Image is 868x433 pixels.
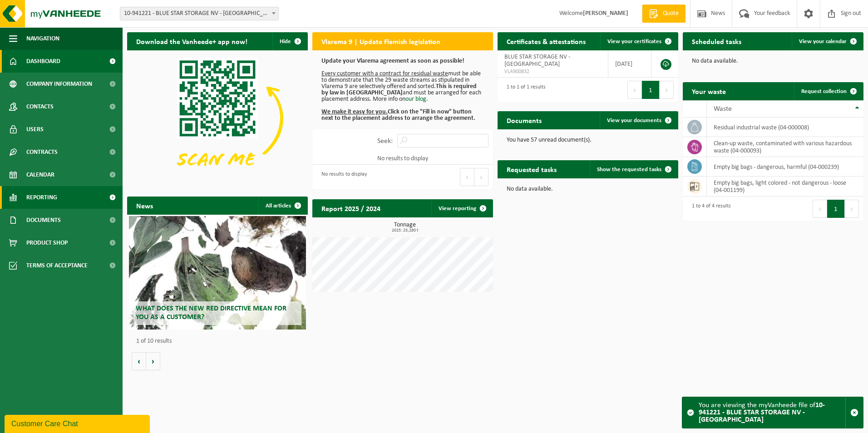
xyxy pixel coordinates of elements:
[321,83,477,96] b: This is required by law in [GEOGRAPHIC_DATA]
[317,228,493,233] span: 2025: 25,280 t
[502,80,546,100] div: 1 to 1 of 1 results
[26,209,61,231] span: Documents
[26,50,60,73] span: Dashboard
[136,338,303,344] p: 1 of 10 results
[377,138,393,145] label: Seek:
[120,7,279,20] span: 10-941221 - BLUE STAR STORAGE NV - ANTWERPEN
[661,9,681,18] span: Quote
[394,221,416,228] font: Tonnage
[460,168,474,186] button: Previous
[559,10,628,17] font: Welcome
[590,160,677,178] a: Show the requested tasks
[707,157,863,177] td: Empty big bags - dangerous, harmful (04-000239)
[792,32,863,50] a: View your calendar
[26,95,54,118] span: Contacts
[312,199,390,217] h2: Report 2025 / 2024
[504,54,570,68] span: BLUE STAR STORAGE NV - [GEOGRAPHIC_DATA]
[707,177,863,197] td: Empty big bags, light colored - not dangerous - loose (04-001199)
[129,216,306,330] a: What does the new RED directive mean for you as a customer?
[132,352,146,370] button: Previous
[799,39,847,44] span: View your calendar
[26,141,58,163] span: Contracts
[597,167,661,172] span: Show the requested tasks
[321,108,475,122] b: Click on the "Fill in now" button next to the placement address to arrange the agreement.
[600,32,677,50] a: View your certificates
[692,58,854,64] p: No data available.
[431,199,492,217] a: View reporting
[312,32,449,50] h2: Vlarema 9 | Update Flemish legislation
[474,168,488,186] button: Next
[317,167,367,187] div: No results to display
[5,413,152,433] iframe: chat widget
[127,197,162,214] h2: News
[498,111,551,129] h2: Documents
[26,186,57,209] span: Reporting
[504,68,601,75] span: VLA900832
[813,200,827,218] button: Previous
[507,186,669,192] p: No data available.
[600,111,677,129] a: View your documents
[707,137,863,157] td: Clean-up waste, contaminated with various hazardous waste (04-000093)
[146,352,160,370] button: Next
[272,32,307,50] button: Hide
[321,58,484,122] p: must be able to demonstrate that the 29 waste streams as stipulated in Vlarema 9 are selectively ...
[127,32,256,50] h2: Download the Vanheede+ app now!
[845,200,859,218] button: Next
[699,397,845,428] div: You are viewing the myVanheede file of
[26,118,44,141] span: Users
[405,96,428,103] a: our blog.
[498,160,566,178] h2: Requested tasks
[120,7,278,20] span: 10-941221 - BLUE STAR STORAGE NV - ANTWERPEN
[26,254,88,277] span: Terms of acceptance
[26,163,54,186] span: Calendar
[127,50,308,186] img: Download the VHEPlus App
[683,82,735,100] h2: Your waste
[714,105,732,113] span: Waste
[627,81,642,99] button: Previous
[642,81,660,99] button: 1
[26,27,59,50] span: Navigation
[608,50,651,78] td: [DATE]
[801,89,847,94] span: Request collection
[607,118,661,123] span: View your documents
[439,206,476,212] font: View reporting
[136,305,286,321] span: What does the new RED directive mean for you as a customer?
[687,199,731,219] div: 1 to 4 of 4 results
[258,197,307,215] a: All articles
[707,118,863,137] td: residual industrial waste (04-000008)
[794,82,863,100] a: Request collection
[312,152,493,165] td: No results to display
[642,5,686,23] a: Quote
[321,70,448,77] u: Every customer with a contract for residual waste
[26,231,68,254] span: Product Shop
[280,39,291,44] span: Hide
[699,402,825,423] strong: 10-941221 - BLUE STAR STORAGE NV - [GEOGRAPHIC_DATA]
[683,32,750,50] h2: Scheduled tasks
[607,39,661,44] span: View your certificates
[660,81,674,99] button: Next
[507,137,669,143] p: You have 57 unread document(s).
[583,10,628,17] strong: [PERSON_NAME]
[266,203,291,209] font: All articles
[321,108,388,115] u: We make it easy for you.
[827,200,845,218] button: 1
[498,32,595,50] h2: Certificates & attestations
[321,58,464,64] b: Update your Vlarema agreement as soon as possible!
[26,73,92,95] span: Company information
